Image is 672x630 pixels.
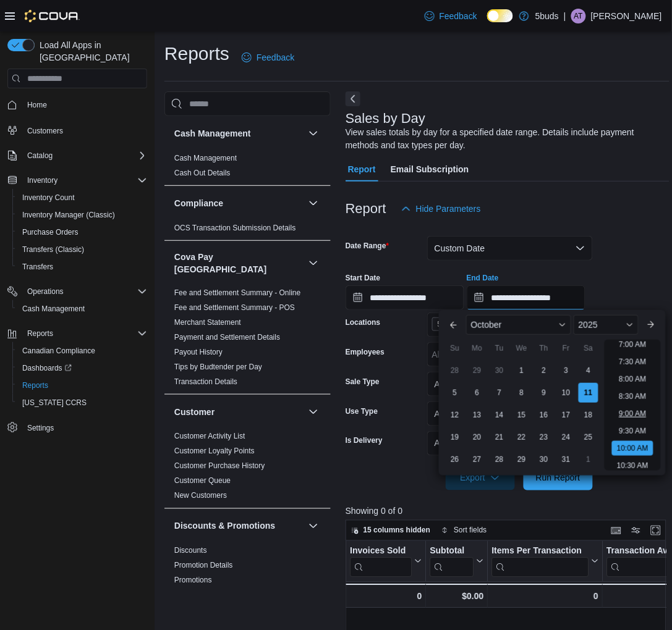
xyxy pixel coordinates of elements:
a: [US_STATE] CCRS [17,395,91,410]
h3: Compliance [174,197,223,209]
div: day-7 [490,383,509,403]
div: day-31 [556,450,576,469]
button: Invoices Sold [350,546,422,577]
span: Promotions [174,576,212,586]
button: Customers [2,121,152,139]
div: Subtotal [430,546,474,558]
a: Promotion Details [174,561,233,570]
button: Enter fullscreen [649,523,663,538]
span: Run Report [536,472,581,484]
div: day-21 [490,427,509,447]
a: Transfers (Classic) [17,242,89,257]
div: day-25 [579,427,598,447]
a: Customer Loyalty Points [174,447,255,456]
li: 9:30 AM [615,424,652,439]
span: Inventory Count [22,193,75,203]
a: Merchant Statement [174,318,241,327]
a: Dashboards [17,361,77,376]
span: Inventory [22,173,147,188]
a: Feedback [420,4,482,28]
button: Cova Pay [GEOGRAPHIC_DATA] [306,256,321,271]
a: New Customers [174,492,227,500]
button: Canadian Compliance [12,342,152,359]
div: Cash Management [164,151,331,185]
a: Fee and Settlement Summary - POS [174,303,295,312]
span: Customers [22,122,147,138]
span: October [471,320,502,330]
button: Subtotal [430,546,483,577]
button: Next month [641,315,661,335]
a: Customer Activity List [174,432,245,441]
span: Transaction Details [174,377,237,387]
span: Feedback [257,51,294,64]
li: 10:00 AM [612,441,653,456]
span: Home [27,100,47,110]
button: Inventory Count [12,189,152,206]
div: Items Per Transaction [491,546,589,577]
p: [PERSON_NAME] [591,9,662,23]
div: day-9 [534,383,554,403]
span: Customers [27,126,63,136]
button: Next [346,91,360,106]
button: Inventory Manager (Classic) [12,206,152,224]
button: Transfers (Classic) [12,241,152,258]
button: [US_STATE] CCRS [12,394,152,411]
span: Reports [22,380,48,390]
label: Sale Type [346,377,380,387]
div: day-13 [467,405,487,425]
div: October, 2025 [444,359,600,471]
span: Cash Management [22,304,85,314]
button: Customer [174,406,304,418]
span: Customer Loyalty Points [174,447,255,456]
div: day-14 [490,405,509,425]
button: Operations [2,283,152,300]
div: We [512,338,532,358]
li: 8:30 AM [615,389,652,404]
button: Run Report [524,466,593,490]
span: Purchase Orders [22,227,79,237]
div: day-17 [556,405,576,425]
h3: Sales by Day [346,111,426,126]
span: Transfers [17,259,147,274]
div: day-18 [579,405,598,425]
a: Customers [22,124,68,138]
div: day-24 [556,427,576,447]
button: Cash Management [306,126,321,141]
div: Button. Open the month selector. October is currently selected. [466,315,571,335]
span: 15 columns hidden [364,526,431,535]
span: Transfers [22,262,53,272]
span: 5Buds – North Battleford [432,317,550,331]
div: 0 [349,589,422,604]
img: Cova [25,10,80,22]
span: Payout History [174,347,223,357]
div: day-22 [512,427,532,447]
div: Th [534,338,554,358]
span: Reports [22,326,147,341]
div: View sales totals by day for a specified date range. Details include payment methods and tax type... [346,126,663,152]
a: Customer Queue [174,477,231,485]
button: Custom Date [427,236,593,261]
span: Discounts [174,546,207,556]
button: Discounts & Promotions [306,519,321,534]
label: Use Type [346,406,378,416]
span: Washington CCRS [17,395,147,410]
span: [US_STATE] CCRS [22,398,87,408]
div: day-26 [445,450,465,469]
h3: Customer [174,406,215,418]
button: Settings [2,419,152,437]
div: day-30 [534,450,554,469]
button: Export [446,466,515,490]
div: Invoices Sold [350,546,412,558]
input: Dark Mode [487,9,513,22]
span: Sort fields [454,526,487,535]
div: Subtotal [430,546,474,577]
div: day-19 [445,427,465,447]
span: Catalog [27,151,53,161]
span: Cash Management [17,301,147,316]
div: day-3 [556,361,576,380]
span: Inventory [27,175,57,185]
div: 0 [491,589,598,604]
div: day-2 [534,361,554,380]
span: Merchant Statement [174,317,241,327]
